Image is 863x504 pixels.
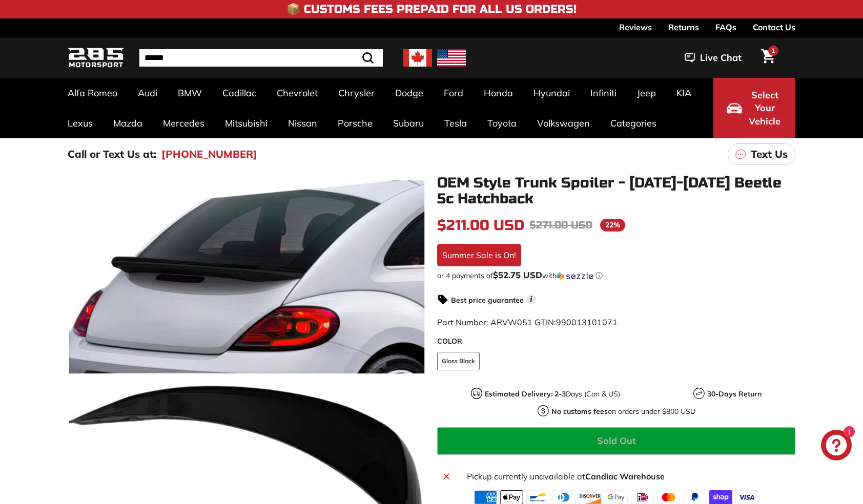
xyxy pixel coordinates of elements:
span: Sold Out [597,435,636,447]
a: FAQs [715,18,736,36]
a: Honda [474,78,523,108]
span: $271.00 USD [529,219,592,232]
span: 990013101071 [556,317,618,327]
img: Sezzle [557,271,593,281]
strong: 30-Days Return [707,389,762,398]
strong: Candiac Warehouse [585,471,665,481]
h4: 📦 Customs Fees Prepaid for All US Orders! [286,3,577,15]
h1: OEM Style Trunk Spoiler - [DATE]-[DATE] Beetle 5c Hatchback [437,175,795,207]
a: Reviews [619,18,652,36]
span: 22% [600,219,625,232]
p: Pickup currently unavailable at [467,470,789,482]
a: [PHONE_NUMBER] [161,146,257,162]
strong: No customs fees [551,407,608,416]
a: Returns [668,18,699,36]
a: Mazda [103,108,153,138]
a: Hyundai [523,78,580,108]
button: Select Your Vehicle [713,78,795,138]
a: Alfa Romeo [57,78,128,108]
label: COLOR [437,336,795,347]
a: Dodge [385,78,434,108]
a: BMW [168,78,212,108]
a: Chevrolet [266,78,328,108]
span: Live Chat [700,51,742,65]
a: Toyota [477,108,527,138]
div: or 4 payments of with [437,270,795,281]
a: Volkswagen [527,108,600,138]
input: Search [139,49,383,67]
a: Audi [128,78,168,108]
a: Lexus [57,108,103,138]
a: Cadillac [212,78,266,108]
a: Cart [755,40,781,75]
strong: Estimated Delivery: 2-3 [485,389,566,398]
inbox-online-store-chat: Shopify online store chat [818,430,855,463]
a: KIA [666,78,702,108]
a: Subaru [383,108,434,138]
a: Text Us [728,143,795,165]
span: Select Your Vehicle [747,89,782,128]
button: Sold Out [437,427,795,455]
span: 1 [771,47,775,54]
div: Summer Sale is On! [437,244,521,266]
img: Logo_285_Motorsport_areodynamics_components [68,46,124,70]
a: Mitsubishi [215,108,278,138]
a: Jeep [627,78,666,108]
a: Tesla [434,108,477,138]
span: i [526,295,536,304]
a: Mercedes [153,108,215,138]
p: Call or Text Us at: [68,146,156,162]
div: or 4 payments of$52.75 USDwithSezzle Click to learn more about Sezzle [437,270,795,281]
p: Text Us [751,146,788,162]
a: Nissan [278,108,327,138]
a: Infiniti [580,78,627,108]
a: Contact Us [753,18,795,36]
span: $211.00 USD [437,217,524,234]
a: Chrysler [328,78,385,108]
strong: Best price guarantee [451,296,524,305]
a: Ford [434,78,474,108]
a: Porsche [327,108,383,138]
a: Categories [600,108,667,138]
button: Live Chat [671,45,755,71]
p: Days (Can & US) [485,389,620,400]
span: $52.75 USD [493,269,542,280]
span: Part Number: ARVW051 GTIN: [437,317,618,327]
p: on orders under $800 USD [551,406,695,417]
